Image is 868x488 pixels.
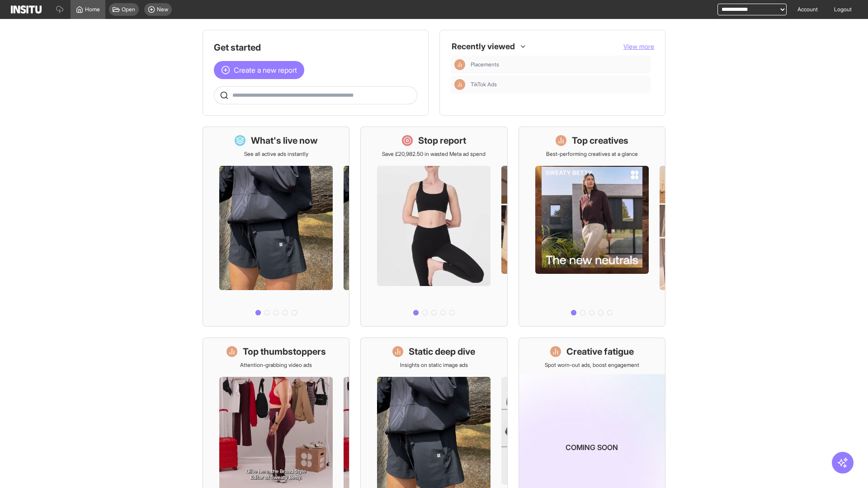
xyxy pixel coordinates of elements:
a: Top creativesBest-performing creatives at a glance [519,127,665,327]
h1: Top thumbstoppers [243,345,326,358]
h1: Stop report [418,134,466,147]
span: Placements [471,61,499,68]
button: Create a new report [214,61,304,79]
p: Insights on static image ads [400,361,468,369]
span: New [157,6,168,13]
span: Create a new report [234,65,297,75]
span: Placements [471,61,647,68]
span: TikTok Ads [471,81,647,88]
span: TikTok Ads [471,81,497,88]
a: Stop reportSave £20,982.50 in wasted Meta ad spend [360,127,507,327]
h1: Static deep dive [409,345,475,358]
span: Home [85,6,100,13]
div: Insights [454,59,465,70]
h1: Top creatives [572,134,628,147]
p: See all active ads instantly [244,150,308,158]
h1: Get started [214,41,417,54]
p: Save £20,982.50 in wasted Meta ad spend [382,150,486,158]
div: Insights [454,79,465,90]
a: What's live nowSee all active ads instantly [203,127,349,327]
p: Best-performing creatives at a glance [546,150,638,158]
img: Logo [11,5,42,14]
button: View more [623,42,654,51]
p: Attention-grabbing video ads [240,361,312,369]
span: Open [122,6,135,13]
h1: What's live now [251,134,318,147]
span: View more [623,42,654,50]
